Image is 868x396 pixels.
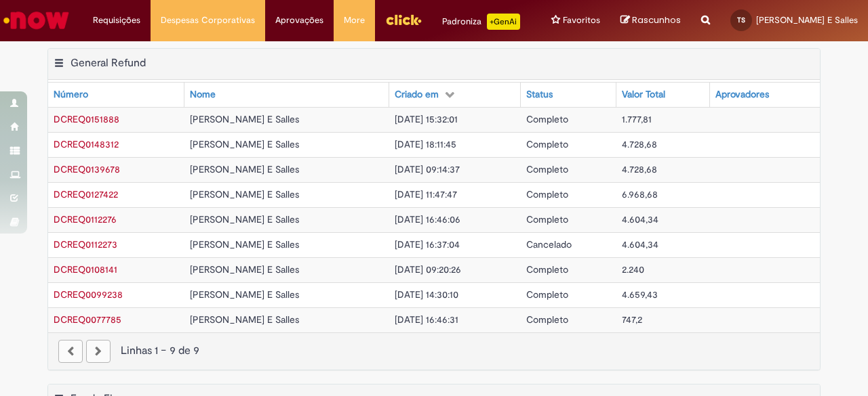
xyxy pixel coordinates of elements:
[622,113,652,125] span: 1.777,81
[54,238,117,250] a: Abrir Registro: DCREQ0112273
[526,113,568,125] span: Completo
[487,14,520,30] p: +GenAi
[737,16,745,24] span: TS
[54,88,88,102] div: Número
[395,238,460,250] span: [DATE] 16:37:04
[54,313,121,326] span: DCREQ0077785
[756,14,858,26] span: [PERSON_NAME] E Salles
[190,238,299,250] span: [PERSON_NAME] E Salles
[622,213,658,225] span: 4.604,34
[526,88,553,102] div: Status
[526,163,568,175] span: Completo
[54,113,119,125] a: Abrir Registro: DCREQ0151888
[54,213,117,225] a: Abrir Registro: DCREQ0112276
[526,238,572,250] span: Cancelado
[526,313,568,326] span: Completo
[526,138,568,150] span: Completo
[190,213,299,225] span: [PERSON_NAME] E Salles
[1,7,71,34] img: ServiceNow
[622,263,644,276] span: 2.240
[161,14,255,27] span: Despesas Corporativas
[395,163,460,175] span: [DATE] 09:14:37
[275,14,323,27] span: Aprovações
[715,88,769,102] div: Aprovadores
[620,14,681,27] a: Rascunhos
[54,138,119,150] span: DCREQ0148312
[54,188,118,200] span: DCREQ0127422
[526,213,568,225] span: Completo
[344,14,365,27] span: More
[622,138,657,150] span: 4.728,68
[385,9,422,30] img: click_logo_yellow_360x200.png
[54,313,121,326] a: Abrir Registro: DCREQ0077785
[54,163,120,175] a: Abrir Registro: DCREQ0139678
[54,263,117,276] a: Abrir Registro: DCREQ0108141
[54,263,117,276] span: DCREQ0108141
[395,188,457,200] span: [DATE] 11:47:47
[190,113,299,125] span: [PERSON_NAME] E Salles
[526,188,568,200] span: Completo
[54,113,119,125] span: DCREQ0151888
[190,88,216,102] div: Nome
[395,263,461,276] span: [DATE] 09:20:26
[54,163,120,175] span: DCREQ0139678
[632,14,681,26] span: Rascunhos
[563,14,600,27] span: Favoritos
[54,238,117,250] span: DCREQ0112273
[395,113,458,125] span: [DATE] 15:32:01
[190,313,299,326] span: [PERSON_NAME] E Salles
[395,138,456,150] span: [DATE] 18:11:45
[395,313,458,326] span: [DATE] 16:46:31
[526,263,568,276] span: Completo
[622,238,658,250] span: 4.604,34
[93,14,140,27] span: Requisições
[622,288,658,301] span: 4.659,43
[54,138,119,150] a: Abrir Registro: DCREQ0148312
[54,213,117,225] span: DCREQ0112276
[71,56,146,70] h2: General Refund
[395,213,460,225] span: [DATE] 16:46:06
[58,343,810,359] div: Linhas 1 − 9 de 9
[190,163,299,175] span: [PERSON_NAME] E Salles
[54,288,123,301] span: DCREQ0099238
[395,288,458,301] span: [DATE] 14:30:10
[54,288,123,301] a: Abrir Registro: DCREQ0099238
[622,313,642,326] span: 747,2
[622,163,657,175] span: 4.728,68
[48,332,820,370] nav: paginação
[395,88,439,102] div: Criado em
[190,188,299,200] span: [PERSON_NAME] E Salles
[622,88,665,102] div: Valor Total
[442,14,520,30] div: Padroniza
[190,138,299,150] span: [PERSON_NAME] E Salles
[54,188,118,200] a: Abrir Registro: DCREQ0127422
[622,188,658,200] span: 6.968,68
[526,288,568,301] span: Completo
[190,263,299,276] span: [PERSON_NAME] E Salles
[190,288,299,301] span: [PERSON_NAME] E Salles
[54,56,64,74] button: General Refund Menu de contexto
